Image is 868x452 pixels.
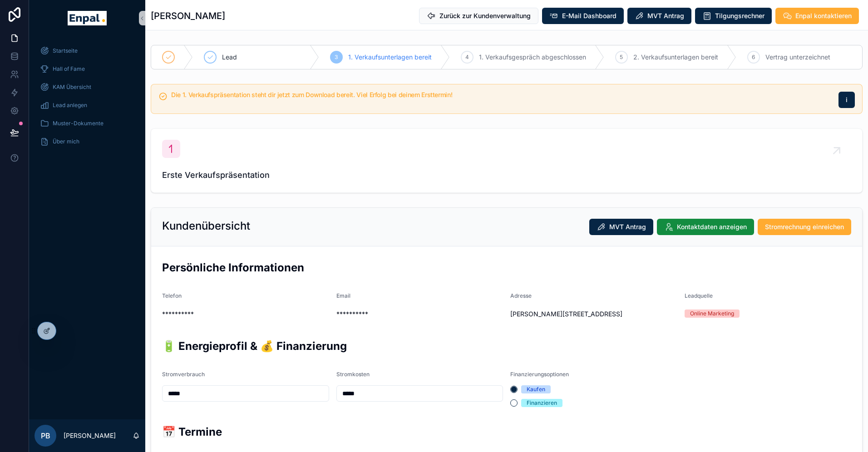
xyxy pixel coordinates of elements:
span: Vertrag unterzeichnet [765,53,830,62]
span: Lead anlegen [53,102,87,109]
span: 1. Verkaufsgespräch abgeschlossen [479,53,586,62]
span: Enpal kontaktieren [795,11,852,20]
button: Tilgungsrechner [695,8,772,24]
span: Stromverbrauch [162,371,205,378]
span: MVT Antrag [647,11,684,20]
h2: 📅 Termine [162,424,851,439]
h1: [PERSON_NAME] [151,10,225,22]
span: Muster-Dokumente [53,120,104,127]
span: Kontaktdaten anzeigen [677,222,747,231]
span: Lead [222,53,237,62]
a: Lead anlegen [35,97,140,113]
span: Stromkosten [336,371,370,378]
span: 6 [752,54,755,61]
a: Hall of Fame [35,61,140,77]
button: i [838,92,855,108]
span: Zurück zur Kundenverwaltung [439,11,531,20]
span: 1. Verkaufsunterlagen bereit [348,53,432,62]
div: Online Marketing [690,310,734,318]
div: scrollable content [29,36,145,419]
button: Zurück zur Kundenverwaltung [419,8,538,24]
span: Adresse [510,292,532,299]
h2: 🔋 Energieprofil & 💰 Finanzierung [162,339,851,354]
a: Muster-Dokumente [35,115,140,132]
span: [PERSON_NAME][STREET_ADDRESS] [510,310,677,319]
button: Kontaktdaten anzeigen [657,219,754,235]
p: [PERSON_NAME] [64,431,116,440]
span: Hall of Fame [53,65,85,73]
h2: Kundenübersicht [162,219,250,233]
span: Über mich [53,138,79,145]
span: 3 [335,54,338,61]
span: Telefon [162,292,182,299]
img: App logo [68,11,106,25]
span: PB [41,430,50,441]
h2: Persönliche Informationen [162,260,851,275]
span: 4 [465,54,469,61]
h5: Die 1. Verkaufspräsentation steht dir jetzt zum Download bereit. Viel Erfolg bei deinem Ersttermin! [171,92,831,98]
div: Kaufen [527,385,545,393]
span: Leadquelle [685,292,713,299]
a: KAM Übersicht [35,79,140,95]
span: KAM Übersicht [53,84,91,91]
span: Stromrechnung einreichen [765,222,844,231]
button: MVT Antrag [627,8,691,24]
button: MVT Antrag [589,219,653,235]
span: Erste Verkaufspräsentation [162,169,851,182]
a: Über mich [35,133,140,150]
span: Tilgungsrechner [715,11,764,20]
span: Finanzierungsoptionen [510,371,569,378]
span: i [846,95,848,104]
span: 2. Verkaufsunterlagen bereit [633,53,718,62]
button: Enpal kontaktieren [775,8,859,24]
button: E-Mail Dashboard [542,8,624,24]
span: E-Mail Dashboard [562,11,616,20]
div: Finanzieren [527,399,557,407]
button: Stromrechnung einreichen [758,219,851,235]
span: Email [336,292,350,299]
a: Erste Verkaufspräsentation [151,129,862,192]
span: 5 [620,54,623,61]
span: MVT Antrag [609,222,646,231]
span: Startseite [53,47,78,54]
a: Startseite [35,43,140,59]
